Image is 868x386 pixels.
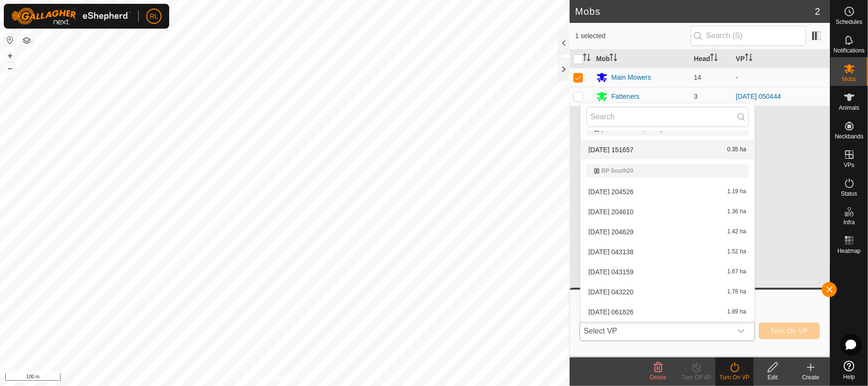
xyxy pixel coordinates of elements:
li: 2025-05-22 204629 [581,222,755,241]
span: 1.78 ha [727,289,746,295]
li: 2025-05-26 043159 [581,262,755,282]
div: Turn Off VP [677,373,715,382]
button: Turn On VP [759,323,820,339]
div: BP South20 [594,168,741,174]
span: Mobs [842,76,856,82]
span: 1.89 ha [727,309,746,315]
p-sorticon: Activate to sort [583,55,591,63]
li: 2025-07-27 151657 [581,140,755,159]
span: [DATE] 151657 [589,146,634,153]
span: 3 [694,93,698,100]
span: 1.67 ha [727,269,746,275]
li: 2025-05-22 204610 [581,202,755,221]
li: 2025-05-22 204526 [581,182,755,201]
span: Help [843,374,855,380]
img: Gallagher Logo [11,8,131,25]
input: Search (S) [691,26,806,46]
span: [DATE] 204526 [589,188,634,195]
span: 1 selected [575,31,691,41]
span: Infra [843,219,855,225]
th: Mob [592,50,690,68]
div: Create [792,373,830,382]
div: Fatteners [612,92,640,102]
th: VP [732,50,830,68]
span: 2 [815,4,820,19]
span: Animals [839,105,859,111]
li: 2025-05-26 043220 [581,282,755,302]
a: Help [830,357,868,384]
span: [DATE] 204610 [589,209,634,215]
span: RL [150,11,158,21]
span: [DATE] 204629 [589,229,634,235]
span: [DATE] 043220 [589,289,634,295]
span: [DATE] 043159 [589,269,634,275]
span: Heatmap [837,248,861,254]
a: Privacy Policy [247,374,283,382]
li: 2025-05-26 043138 [581,242,755,261]
a: Contact Us [294,374,322,382]
button: + [4,50,16,62]
span: [DATE] 043138 [589,249,634,255]
h2: Mobs [575,6,815,17]
li: 2025-05-29 061826 [581,303,755,322]
a: [DATE] 050444 [736,93,781,100]
th: Head [690,50,732,68]
p-sorticon: Activate to sort [710,55,718,63]
span: 1.52 ha [727,249,746,255]
span: VPs [844,162,854,168]
p-sorticon: Activate to sort [610,55,617,63]
span: Schedules [836,19,862,25]
button: Map Layers [21,35,32,46]
input: Search [586,107,749,127]
span: Neckbands [835,134,863,139]
button: – [4,63,16,74]
span: Notifications [834,48,865,53]
span: 0.35 ha [727,146,746,153]
span: Select VP [580,322,732,341]
span: 1.19 ha [727,188,746,195]
span: Status [841,191,857,197]
div: Main Mowers [612,73,651,83]
p-sorticon: Activate to sort [745,55,753,63]
div: dropdown trigger [732,322,751,341]
div: Turn On VP [715,373,754,382]
button: Reset Map [4,34,16,46]
td: - [732,68,830,87]
span: 1.42 ha [727,229,746,235]
span: 14 [694,73,702,81]
span: 1.36 ha [727,209,746,215]
div: Edit [754,373,792,382]
span: Turn On VP [771,327,808,335]
span: [DATE] 061826 [589,309,634,315]
span: Delete [650,374,667,381]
